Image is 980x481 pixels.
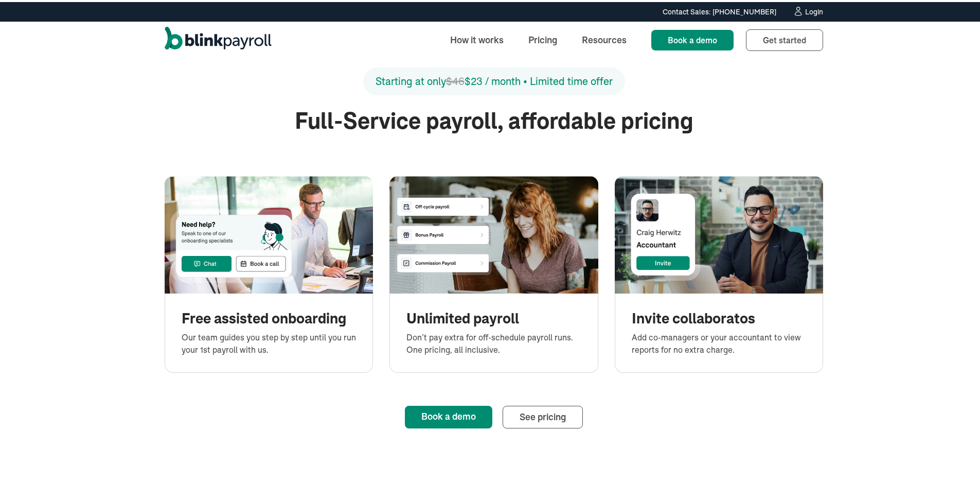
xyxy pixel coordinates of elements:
[405,404,492,426] a: Book a demo
[182,329,356,354] div: Our team guides you step by step until you run your 1st payroll with us.
[165,106,823,133] h2: Full-Service payroll, affordable pricing
[520,27,565,49] a: Pricing
[520,409,566,421] span: See pricing
[746,27,823,49] a: Get started
[574,27,635,49] a: Resources
[376,72,613,87] div: Starting at only $23 / month • Limited time offer
[632,308,755,325] h3: Invite collaboratos
[651,28,734,48] a: Book a demo
[763,33,806,43] span: Get started
[165,25,272,51] a: home
[406,329,581,354] div: Don’t pay extra for off-schedule payroll runs. One pricing, all inclusive.
[668,33,717,43] span: Book a demo
[446,73,465,85] span: $46
[793,4,823,15] a: Login
[406,308,519,325] h3: Unlimited payroll
[503,404,583,426] a: See pricing
[805,6,823,13] div: Login
[632,329,806,354] div: Add co-managers or your accountant to view reports for no extra charge.
[182,308,346,325] h3: Free assisted onboarding
[442,27,512,49] a: How it works
[663,5,776,15] div: Contact Sales: [PHONE_NUMBER]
